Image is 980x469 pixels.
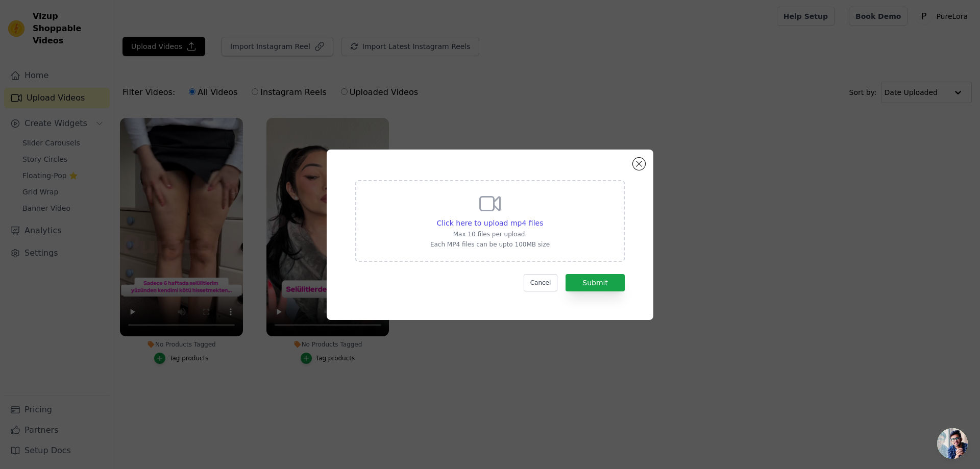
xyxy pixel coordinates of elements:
button: Submit [566,274,625,291]
p: Each MP4 files can be upto 100MB size [430,240,550,249]
p: Max 10 files per upload. [430,230,550,238]
a: Açık sohbet [937,428,968,459]
span: Click here to upload mp4 files [437,219,544,227]
button: Close modal [633,158,645,170]
button: Cancel [524,274,558,291]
